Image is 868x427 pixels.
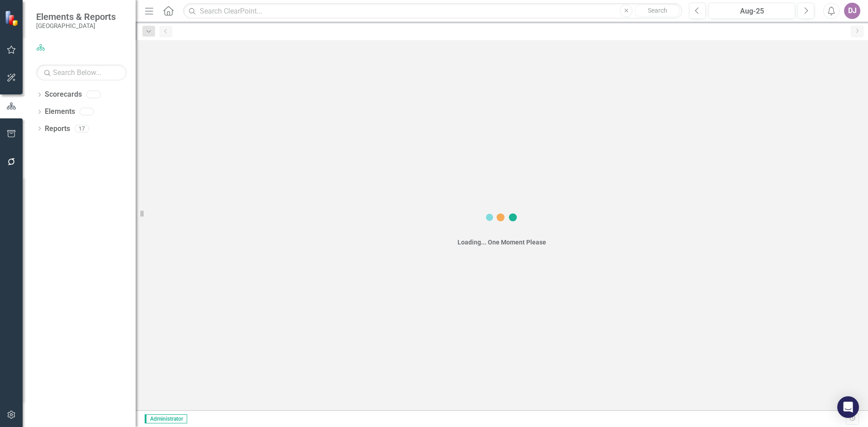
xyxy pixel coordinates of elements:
button: Aug-25 [708,3,795,19]
img: ClearPoint Strategy [4,9,21,27]
div: 17 [75,125,89,132]
div: Open Intercom Messenger [837,396,859,418]
span: Elements & Reports [36,11,116,22]
a: Elements [45,107,75,117]
small: [GEOGRAPHIC_DATA] [36,22,116,29]
a: Scorecards [45,89,82,100]
div: Aug-25 [712,6,792,17]
a: Reports [45,124,70,134]
input: Search Below... [36,65,127,80]
div: Loading... One Moment Please [458,238,546,247]
span: Search [648,7,667,14]
button: DJ [844,3,860,19]
input: Search ClearPoint... [183,3,682,19]
button: Search [635,5,680,17]
span: Administrator [145,414,187,423]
